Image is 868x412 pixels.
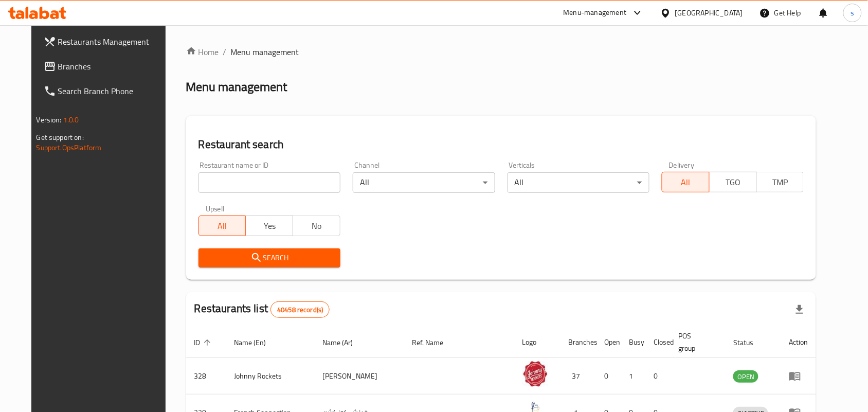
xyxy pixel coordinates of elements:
[231,46,299,58] span: Menu management
[206,205,225,212] label: Upsell
[186,358,226,395] td: 328
[412,336,457,349] span: Ref. Name
[37,141,102,154] a: Support.OpsPlatform
[223,46,227,58] li: /
[508,172,649,193] div: All
[733,336,767,349] span: Status
[194,301,330,318] h2: Restaurants list
[226,358,315,395] td: Johnny Rockets
[662,172,710,192] button: All
[198,216,246,236] button: All
[761,175,800,190] span: TMP
[37,131,84,144] span: Get support on:
[234,336,280,349] span: Name (En)
[621,358,646,395] td: 1
[621,327,646,358] th: Busy
[675,7,743,19] div: [GEOGRAPHIC_DATA]
[733,370,758,383] div: OPEN
[314,358,404,395] td: [PERSON_NAME]
[596,327,621,358] th: Open
[186,46,219,58] a: Home
[63,113,79,127] span: 1.0.0
[245,216,293,236] button: Yes
[58,60,168,73] span: Branches
[293,216,340,236] button: No
[756,172,804,192] button: TMP
[781,327,816,358] th: Action
[271,305,329,315] span: 40458 record(s)
[646,327,671,358] th: Closed
[35,79,176,103] a: Search Branch Phone
[679,330,713,354] span: POS group
[666,175,706,190] span: All
[322,336,366,349] span: Name (Ar)
[353,172,495,193] div: All
[522,361,548,387] img: Johnny Rockets
[35,54,176,79] a: Branches
[207,252,332,264] span: Search
[270,301,330,318] div: Total records count
[37,113,62,127] span: Version:
[297,219,336,234] span: No
[787,297,812,322] div: Export file
[186,46,817,58] nav: breadcrumb
[560,358,596,395] td: 37
[198,172,340,193] input: Search for restaurant name or ID..
[514,327,560,358] th: Logo
[851,7,854,19] span: s
[560,327,596,358] th: Branches
[564,7,627,19] div: Menu-management
[733,371,758,383] span: OPEN
[35,29,176,54] a: Restaurants Management
[714,175,753,190] span: TGO
[646,358,671,395] td: 0
[198,137,804,152] h2: Restaurant search
[198,248,340,267] button: Search
[58,85,168,97] span: Search Branch Phone
[789,370,808,382] div: Menu
[58,35,168,48] span: Restaurants Management
[596,358,621,395] td: 0
[709,172,757,192] button: TGO
[194,336,214,349] span: ID
[669,162,695,169] label: Delivery
[186,79,287,95] h2: Menu management
[250,219,289,234] span: Yes
[203,219,242,234] span: All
